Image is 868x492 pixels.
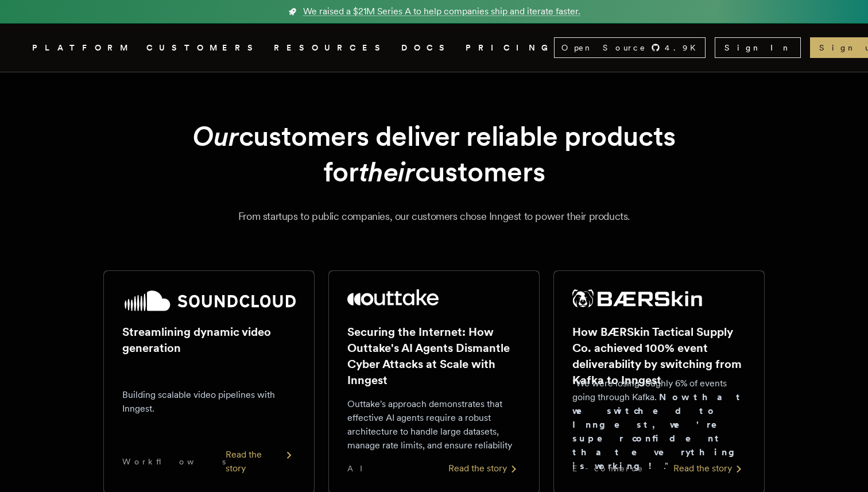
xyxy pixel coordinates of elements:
span: AI [347,463,373,474]
p: From startups to public companies, our customers chose Inngest to power their products. [46,208,822,224]
img: BÆRSkin Tactical Supply Co. [572,289,702,308]
div: Read the story [448,462,521,475]
img: SoundCloud [122,289,296,312]
a: CUSTOMERS [146,41,260,55]
em: Our [192,119,239,153]
p: Building scalable video pipelines with Inngest. [122,388,296,416]
em: their [359,155,415,188]
h2: Securing the Internet: How Outtake's AI Agents Dismantle Cyber Attacks at Scale with Inngest [347,324,521,388]
div: Read the story [226,448,296,475]
button: RESOURCES [274,41,387,55]
a: DOCS [401,41,452,55]
a: Sign In [715,37,801,58]
h1: customers deliver reliable products for customers [131,118,737,190]
div: Read the story [673,462,746,475]
img: Outtake [347,289,439,305]
p: Outtake's approach demonstrates that effective AI agents require a robust architecture to handle ... [347,397,521,452]
p: "We were losing roughly 6% of events going through Kafka. ." [572,377,746,473]
span: We raised a $21M Series A to help companies ship and iterate faster. [303,5,580,18]
h2: How BÆRSkin Tactical Supply Co. achieved 100% event deliverability by switching from Kafka to Inn... [572,324,746,388]
button: PLATFORM [32,41,133,55]
span: 4.9 K [665,42,703,53]
span: Open Source [561,42,646,53]
a: PRICING [466,41,554,55]
span: Workflows [122,456,226,467]
span: E-commerce [572,463,644,474]
h2: Streamlining dynamic video generation [122,324,296,356]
